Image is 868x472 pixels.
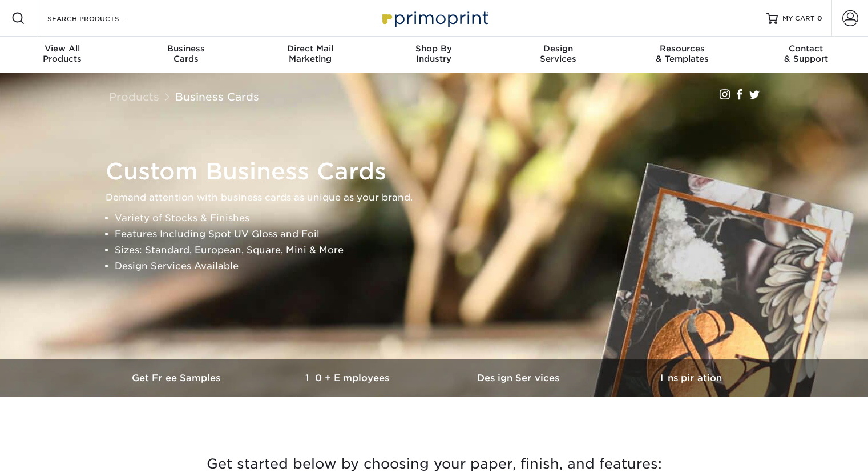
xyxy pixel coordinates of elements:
[124,43,248,54] span: Business
[744,43,868,54] span: Contact
[248,37,372,73] a: Direct MailMarketing
[92,373,263,383] h3: Get Free Samples
[496,37,620,73] a: DesignServices
[744,37,868,73] a: Contact& Support
[115,210,773,226] li: Variety of Stocks & Finishes
[372,43,496,64] div: Industry
[372,37,496,73] a: Shop ByIndustry
[106,190,773,206] p: Demand attention with business cards as unique as your brand.
[620,43,744,54] span: Resources
[46,11,158,25] input: SEARCH PRODUCTS.....
[496,43,620,54] span: Design
[124,37,248,73] a: BusinessCards
[377,6,491,30] img: Primoprint
[106,158,773,185] h1: Custom Business Cards
[620,37,744,73] a: Resources& Templates
[124,43,248,64] div: Cards
[372,43,496,54] span: Shop By
[496,43,620,64] div: Services
[115,226,773,242] li: Features Including Spot UV Gloss and Foil
[175,90,259,103] a: Business Cards
[605,359,777,397] a: Inspiration
[248,43,372,54] span: Direct Mail
[434,373,605,383] h3: Design Services
[434,359,605,397] a: Design Services
[620,43,744,64] div: & Templates
[263,359,434,397] a: 10+ Employees
[744,43,868,64] div: & Support
[109,90,159,103] a: Products
[115,242,773,258] li: Sizes: Standard, European, Square, Mini & More
[782,14,815,23] span: MY CART
[92,359,263,397] a: Get Free Samples
[248,43,372,64] div: Marketing
[817,14,822,22] span: 0
[263,373,434,383] h3: 10+ Employees
[605,373,777,383] h3: Inspiration
[115,258,773,274] li: Design Services Available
